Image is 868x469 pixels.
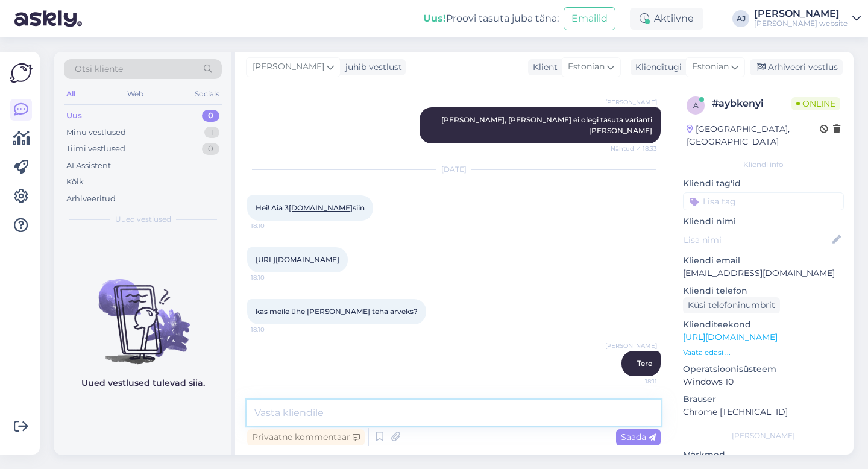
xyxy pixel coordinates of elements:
[683,159,844,170] div: Kliendi info
[251,221,296,230] span: 18:10
[684,233,830,247] input: Lisa nimi
[247,429,365,445] div: Privaatne kommentaar
[683,254,844,267] p: Kliendi email
[683,285,844,297] p: Kliendi telefon
[54,257,231,366] img: No chats
[683,393,844,406] p: Brauser
[693,101,699,110] span: a
[754,9,848,19] div: [PERSON_NAME]
[630,8,703,30] div: Aktiivne
[125,86,146,102] div: Web
[732,10,749,27] div: AJ
[423,11,559,26] div: Proovi tasuta juba täna:
[791,97,840,110] span: Online
[202,110,219,122] div: 0
[687,123,820,148] div: [GEOGRAPHIC_DATA], [GEOGRAPHIC_DATA]
[621,432,656,442] span: Saada
[683,449,844,461] p: Märkmed
[754,19,848,28] div: [PERSON_NAME] website
[683,347,844,358] p: Vaata edasi ...
[683,430,844,441] div: [PERSON_NAME]
[423,13,446,24] b: Uus!
[204,127,219,139] div: 1
[256,307,418,316] span: kas meile ühe [PERSON_NAME] teha arveks?
[247,164,661,175] div: [DATE]
[683,376,844,388] p: Windows 10
[637,359,652,368] span: Tere
[754,9,861,28] a: [PERSON_NAME][PERSON_NAME] website
[441,115,654,135] span: [PERSON_NAME], [PERSON_NAME] ei olegi tasuta varianti [PERSON_NAME]
[81,377,205,389] p: Uued vestlused tulevad siia.
[611,144,657,153] span: Nähtud ✓ 18:33
[712,96,791,111] div: # aybkenyi
[683,177,844,190] p: Kliendi tag'id
[605,341,657,350] span: [PERSON_NAME]
[683,297,780,313] div: Küsi telefoninumbrit
[66,160,111,172] div: AI Assistent
[289,203,353,212] a: [DOMAIN_NAME]
[605,98,657,107] span: [PERSON_NAME]
[253,60,324,74] span: [PERSON_NAME]
[568,60,605,74] span: Estonian
[683,215,844,228] p: Kliendi nimi
[683,192,844,210] input: Lisa tag
[64,86,78,102] div: All
[251,273,296,282] span: 18:10
[251,325,296,334] span: 18:10
[256,255,339,264] a: [URL][DOMAIN_NAME]
[10,61,33,84] img: Askly Logo
[631,61,682,74] div: Klienditugi
[683,406,844,418] p: Chrome [TECHNICAL_ID]
[66,110,82,122] div: Uus
[66,127,126,139] div: Minu vestlused
[683,318,844,331] p: Klienditeekond
[115,214,171,225] span: Uued vestlused
[612,377,657,386] span: 18:11
[341,61,402,74] div: juhib vestlust
[66,176,84,188] div: Kõik
[66,143,125,155] div: Tiimi vestlused
[528,61,558,74] div: Klient
[66,193,116,205] div: Arhiveeritud
[683,363,844,376] p: Operatsioonisüsteem
[75,63,123,75] span: Otsi kliente
[692,60,729,74] span: Estonian
[256,203,365,212] span: Hei! Aia 3 siin
[202,143,219,155] div: 0
[683,332,778,342] a: [URL][DOMAIN_NAME]
[564,7,615,30] button: Emailid
[683,267,844,280] p: [EMAIL_ADDRESS][DOMAIN_NAME]
[192,86,222,102] div: Socials
[750,59,843,75] div: Arhiveeri vestlus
